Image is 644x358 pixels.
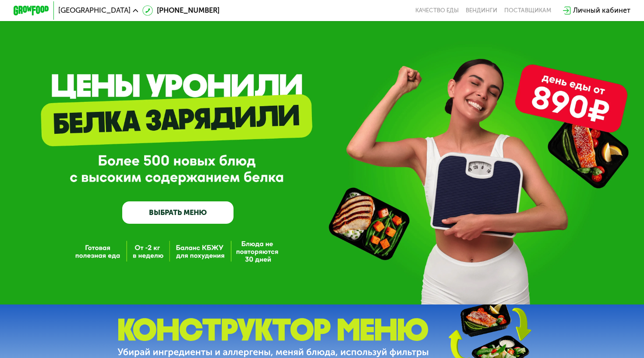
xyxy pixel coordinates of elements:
span: [GEOGRAPHIC_DATA] [58,7,131,14]
a: Вендинги [466,7,497,14]
a: [PHONE_NUMBER] [142,5,219,16]
div: Личный кабинет [573,5,630,16]
div: поставщикам [504,7,551,14]
a: Качество еды [415,7,459,14]
a: ВЫБРАТЬ МЕНЮ [122,201,234,224]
